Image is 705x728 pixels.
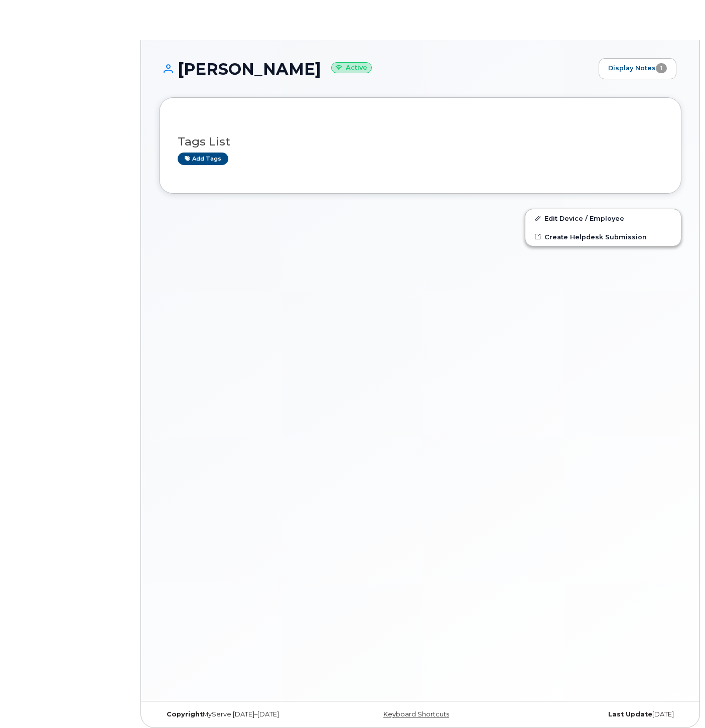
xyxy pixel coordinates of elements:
a: Create Helpdesk Submission [525,228,681,246]
a: Add tags [178,153,228,165]
h1: [PERSON_NAME] [159,60,594,78]
h3: Tags List [178,135,663,148]
span: 1 [656,63,667,73]
div: [DATE] [507,710,681,718]
a: Display Notes1 [599,58,676,79]
a: Edit Device / Employee [525,209,681,227]
a: Keyboard Shortcuts [383,710,449,718]
small: Active [331,62,372,74]
strong: Last Update [608,710,652,718]
div: MyServe [DATE]–[DATE] [159,710,333,718]
strong: Copyright [167,710,203,718]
